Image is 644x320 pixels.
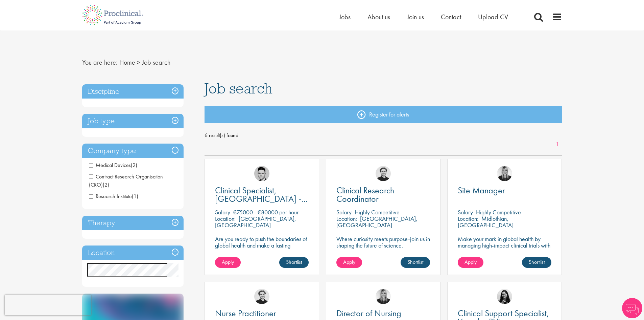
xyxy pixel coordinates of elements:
[233,208,299,216] p: €75000 - €80000 per hour
[458,186,551,195] a: Site Manager
[458,215,514,229] p: Midlothian, [GEOGRAPHIC_DATA]
[82,246,184,260] h3: Location
[336,215,418,229] p: [GEOGRAPHIC_DATA], [GEOGRAPHIC_DATA]
[205,130,562,141] span: 6 result(s) found
[458,236,551,255] p: Make your mark in global health by managing high-impact clinical trials with a leading CRO.
[497,166,512,181] img: Janelle Jones
[82,58,118,67] span: You are here:
[131,162,137,169] span: (2)
[215,309,309,318] a: Nurse Practitioner
[254,289,269,304] img: Nico Kohlwes
[343,258,355,265] span: Apply
[137,58,140,67] span: >
[458,208,473,216] span: Salary
[5,295,91,315] iframe: reCAPTCHA
[622,298,642,318] img: Chatbot
[82,84,184,99] h3: Discipline
[215,257,241,268] a: Apply
[336,236,430,249] p: Where curiosity meets purpose-join us in shaping the future of science.
[336,257,362,268] a: Apply
[355,208,400,216] p: Highly Competitive
[89,193,138,200] span: Research Institute
[336,186,430,203] a: Clinical Research Coordinator
[215,236,309,268] p: Are you ready to push the boundaries of global health and make a lasting impact? This role at a h...
[336,309,430,318] a: Director of Nursing
[103,181,109,188] span: (2)
[464,258,477,265] span: Apply
[215,307,276,319] span: Nurse Practitioner
[339,13,351,21] a: Jobs
[407,13,424,21] a: Join us
[336,208,352,216] span: Salary
[215,186,309,203] a: Clinical Specialist, [GEOGRAPHIC_DATA] - Cardiac
[132,193,138,200] span: (1)
[279,257,309,268] a: Shortlist
[458,215,478,222] span: Location:
[89,173,163,188] span: Contract Research Organisation (CRO)
[89,193,132,200] span: Research Institute
[458,257,483,268] a: Apply
[336,215,357,222] span: Location:
[215,215,296,229] p: [GEOGRAPHIC_DATA], [GEOGRAPHIC_DATA]
[401,257,430,268] a: Shortlist
[215,208,230,216] span: Salary
[142,58,170,67] span: Job search
[376,166,391,181] img: Nico Kohlwes
[552,141,562,148] a: 1
[497,289,512,304] img: Indre Stankeviciute
[441,13,461,21] a: Contact
[89,162,137,169] span: Medical Devices
[205,106,562,123] a: Register for alerts
[522,257,551,268] a: Shortlist
[82,216,184,230] h3: Therapy
[205,79,272,98] span: Job search
[367,13,390,21] a: About us
[478,13,508,21] a: Upload CV
[336,307,401,319] span: Director of Nursing
[215,185,308,213] span: Clinical Specialist, [GEOGRAPHIC_DATA] - Cardiac
[119,58,135,67] a: breadcrumb link
[82,144,184,158] h3: Company type
[458,185,505,196] span: Site Manager
[89,162,131,169] span: Medical Devices
[376,289,391,304] img: Janelle Jones
[254,166,269,181] img: Connor Lynes
[336,185,394,205] span: Clinical Research Coordinator
[476,208,521,216] p: Highly Competitive
[222,258,234,265] span: Apply
[82,114,184,128] h3: Job type
[215,215,236,222] span: Location:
